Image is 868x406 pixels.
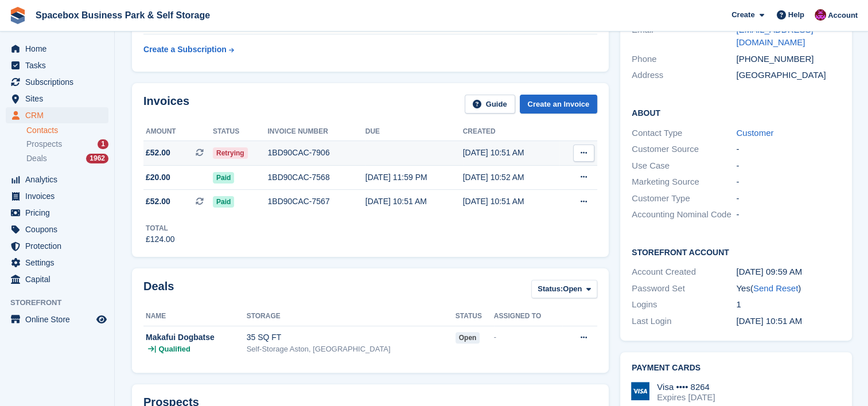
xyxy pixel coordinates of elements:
[6,171,108,188] a: menu
[25,271,94,287] span: Capital
[365,123,463,141] th: Due
[6,74,108,90] a: menu
[86,154,108,163] div: 1962
[26,125,108,136] a: Contacts
[10,297,114,309] span: Storefront
[736,266,840,279] div: [DATE] 09:59 AM
[247,331,456,343] div: 35 SQ FT
[463,171,560,184] div: [DATE] 10:52 AM
[632,143,736,156] div: Customer Source
[632,53,736,66] div: Phone
[247,307,456,326] th: Storage
[9,7,26,24] img: stora-icon-8386f47178a22dfd0bd8f6a31ec36ba5ce8667c1dd55bd0f319d3a0aa187defe.svg
[25,238,94,254] span: Protection
[31,6,215,25] a: Spacebox Business Park & Self Storage
[750,283,801,293] span: ( )
[494,307,563,326] th: Assigned to
[632,298,736,311] div: Logins
[143,44,227,56] div: Create a Subscription
[143,307,247,326] th: Name
[632,192,736,205] div: Customer Type
[632,175,736,189] div: Marketing Source
[6,311,108,327] a: menu
[146,196,170,208] span: £52.00
[563,283,582,295] span: Open
[247,343,456,355] div: Self-Storage Aston, [GEOGRAPHIC_DATA]
[95,313,108,326] a: Preview store
[632,266,736,279] div: Account Created
[632,364,840,373] h2: Payment cards
[146,171,170,184] span: £20.00
[657,382,715,392] div: Visa •••• 8264
[632,208,736,221] div: Accounting Nominal Code
[98,139,108,149] div: 1
[538,283,563,295] span: Status:
[736,159,840,173] div: -
[365,196,463,208] div: [DATE] 10:51 AM
[267,123,365,141] th: Invoice number
[26,138,108,150] a: Prospects 1
[6,188,108,204] a: menu
[736,298,840,311] div: 1
[520,95,598,114] a: Create an Invoice
[736,175,840,189] div: -
[632,69,736,82] div: Address
[213,123,268,141] th: Status
[25,221,94,237] span: Coupons
[456,307,494,326] th: Status
[213,147,248,159] span: Retrying
[632,107,840,118] h2: About
[465,95,515,114] a: Guide
[213,196,234,208] span: Paid
[6,57,108,73] a: menu
[158,343,190,355] span: Qualified
[146,331,247,343] div: Makafui Dogbatse
[815,9,826,21] img: Shitika Balanath
[463,196,560,208] div: [DATE] 10:51 AM
[632,282,736,295] div: Password Set
[146,223,175,233] div: Total
[632,246,840,257] h2: Storefront Account
[267,196,365,208] div: 1BD90CAC-7567
[463,147,560,159] div: [DATE] 10:51 AM
[25,57,94,73] span: Tasks
[632,315,736,328] div: Last Login
[736,128,773,138] a: Customer
[143,95,189,114] h2: Invoices
[6,221,108,237] a: menu
[25,74,94,90] span: Subscriptions
[267,171,365,184] div: 1BD90CAC-7568
[736,53,840,66] div: [PHONE_NUMBER]
[25,41,94,57] span: Home
[531,280,597,299] button: Status: Open
[456,332,480,343] span: open
[6,238,108,254] a: menu
[753,283,798,293] a: Send Reset
[828,10,858,21] span: Account
[6,205,108,221] a: menu
[736,192,840,205] div: -
[25,255,94,271] span: Settings
[657,392,715,403] div: Expires [DATE]
[463,123,560,141] th: Created
[731,9,754,21] span: Create
[25,205,94,221] span: Pricing
[632,24,736,49] div: Email
[26,139,62,150] span: Prospects
[736,316,802,326] time: 2025-08-30 09:51:50 UTC
[736,208,840,221] div: -
[25,107,94,123] span: CRM
[154,343,156,355] span: |
[25,311,94,327] span: Online Store
[632,127,736,140] div: Contact Type
[143,280,174,301] h2: Deals
[146,147,170,159] span: £52.00
[736,143,840,156] div: -
[25,188,94,204] span: Invoices
[6,107,108,123] a: menu
[146,233,175,245] div: £124.00
[6,91,108,107] a: menu
[632,159,736,173] div: Use Case
[788,9,804,21] span: Help
[25,171,94,188] span: Analytics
